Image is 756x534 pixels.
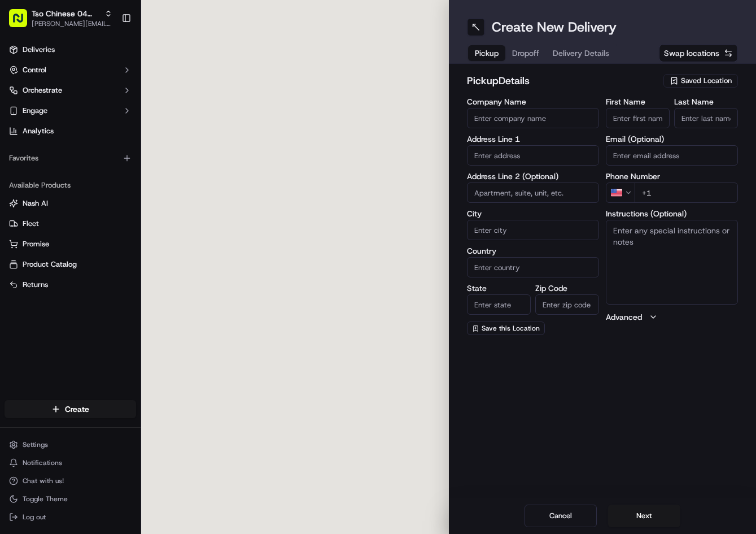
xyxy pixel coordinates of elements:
[9,219,132,229] a: Fleet
[11,254,20,263] div: 📗
[5,509,136,525] button: Log out
[467,172,599,180] label: Address Line 2 (Optional)
[674,108,738,128] input: Enter last name
[606,108,670,128] input: Enter first name
[606,210,738,218] label: Instructions (Optional)
[606,135,738,143] label: Email (Optional)
[23,440,48,449] span: Settings
[674,98,738,106] label: Last Name
[512,47,539,59] span: Dropoff
[606,311,738,323] button: Advanced
[175,145,206,158] button: See all
[95,254,104,263] div: 💻
[100,206,123,215] span: [DATE]
[5,455,136,471] button: Notifications
[467,73,657,89] h2: pickup Details
[11,147,76,156] div: Past conversations
[23,259,77,270] span: Product Catalog
[32,19,112,28] button: [PERSON_NAME][EMAIL_ADDRESS][DOMAIN_NAME]
[467,183,599,203] input: Apartment, suite, unit, etc.
[23,106,47,116] span: Engage
[35,175,91,184] span: [PERSON_NAME]
[5,276,136,294] button: Returns
[23,476,64,485] span: Chat with us!
[91,248,186,268] a: 💻API Documentation
[29,73,203,85] input: Got a question? Start typing here...
[192,111,206,125] button: Start new chat
[94,206,98,215] span: •
[23,239,49,249] span: Promise
[553,47,609,59] span: Delivery Details
[11,108,32,128] img: 1736555255976-a54dd68f-1ca7-489b-9aae-adbdc363a1c4
[23,126,54,136] span: Analytics
[9,198,132,209] a: Nash AI
[65,403,89,415] span: Create
[467,108,599,128] input: Enter company name
[467,294,531,315] input: Enter state
[23,458,62,467] span: Notifications
[11,11,34,34] img: Nash
[5,194,136,212] button: Nash AI
[5,255,136,273] button: Product Catalog
[32,8,100,19] button: Tso Chinese 04 Round Rock
[9,280,132,290] a: Returns
[9,239,132,249] a: Promise
[535,294,599,315] input: Enter zip code
[606,311,642,323] label: Advanced
[475,47,499,59] span: Pickup
[23,45,55,55] span: Deliveries
[23,206,32,215] img: 1736555255976-a54dd68f-1ca7-489b-9aae-adbdc363a1c4
[664,47,719,59] span: Swap locations
[94,175,98,184] span: •
[467,247,599,255] label: Country
[482,324,540,333] span: Save this Location
[5,122,136,140] a: Analytics
[5,215,136,233] button: Fleet
[606,145,738,166] input: Enter email address
[5,81,136,99] button: Orchestrate
[23,253,86,264] span: Knowledge Base
[467,220,599,240] input: Enter city
[107,253,181,264] span: API Documentation
[9,259,132,270] a: Product Catalog
[5,41,136,59] a: Deliveries
[23,65,46,75] span: Control
[80,280,137,289] a: Powered byPylon
[525,505,597,527] button: Cancel
[467,257,599,277] input: Enter country
[35,206,91,215] span: [PERSON_NAME]
[467,322,545,335] button: Save this Location
[5,176,136,194] div: Available Products
[51,119,155,128] div: We're available if you need us!
[11,45,206,63] p: Welcome 👋
[467,98,599,106] label: Company Name
[7,248,91,268] a: 📗Knowledge Base
[5,235,136,253] button: Promise
[112,280,137,289] span: Pylon
[23,176,32,185] img: 1736555255976-a54dd68f-1ca7-489b-9aae-adbdc363a1c4
[23,219,39,229] span: Fleet
[23,494,68,503] span: Toggle Theme
[5,149,136,167] div: Favorites
[11,195,29,213] img: Brigitte Vinadas
[659,44,738,62] button: Swap locations
[535,284,599,292] label: Zip Code
[467,284,531,292] label: State
[635,183,738,203] input: Enter phone number
[23,280,48,290] span: Returns
[681,76,732,86] span: Saved Location
[5,491,136,507] button: Toggle Theme
[5,473,136,489] button: Chat with us!
[5,102,136,120] button: Engage
[5,5,117,32] button: Tso Chinese 04 Round Rock[PERSON_NAME][EMAIL_ADDRESS][DOMAIN_NAME]
[23,513,46,522] span: Log out
[24,108,44,128] img: 1738778727109-b901c2ba-d612-49f7-a14d-d897ce62d23f
[5,400,136,418] button: Create
[606,172,738,180] label: Phone Number
[23,198,48,209] span: Nash AI
[467,145,599,166] input: Enter address
[5,437,136,453] button: Settings
[467,210,599,218] label: City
